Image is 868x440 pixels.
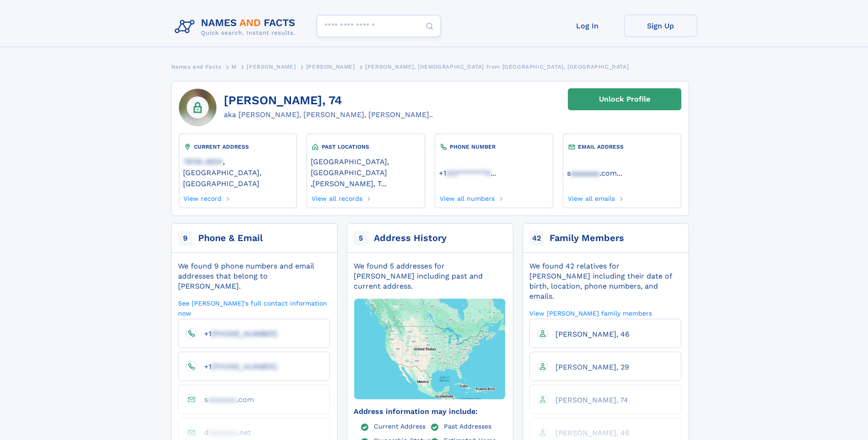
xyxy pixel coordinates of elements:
a: saaaaaaa.com [197,395,254,403]
img: Logo Names and Facts [171,15,303,39]
a: M [232,61,237,72]
a: [PERSON_NAME], 46 [548,329,630,338]
span: 78118-2604 [183,157,223,166]
span: aaaaaaa [571,169,599,177]
a: Sign Up [624,15,697,37]
div: PHONE NUMBER [439,142,549,151]
span: [PHONE_NUMBER] [211,329,277,338]
a: +1[PHONE_NUMBER] [197,329,277,338]
div: Phone & Email [198,232,263,245]
span: 42 [529,231,544,246]
span: 5 [354,231,368,246]
div: Address History [374,232,447,245]
span: [PERSON_NAME] [247,64,296,70]
span: [PERSON_NAME], 46 [555,330,630,338]
a: View all numbers [439,192,495,202]
div: We found 42 relatives for [PERSON_NAME] including their date of birth, location, phone numbers, a... [529,261,681,301]
div: EMAIL ADDRESS [567,142,677,151]
a: Unlock Profile [568,88,681,110]
button: Search Button [419,15,441,38]
span: 9 [178,231,193,246]
a: [PERSON_NAME], 29 [548,362,629,371]
input: search input [317,15,441,37]
a: [PERSON_NAME], 46 [548,428,630,437]
a: [PERSON_NAME] [306,61,355,72]
span: [PERSON_NAME], 29 [555,363,629,371]
div: We found 9 phone numbers and email addresses that belong to [PERSON_NAME]. [178,261,330,291]
span: [PERSON_NAME], 74 [555,396,628,404]
div: We found 5 addresses for [PERSON_NAME] including past and current address. [354,261,506,291]
span: M [232,64,237,70]
a: ... [567,169,677,177]
a: daaaaaaa.net [197,428,251,436]
span: aaaaaaa [209,428,237,437]
a: +1[PHONE_NUMBER] [197,362,277,370]
a: saaaaaaa.com [567,168,617,177]
span: [PERSON_NAME], [DEMOGRAPHIC_DATA] from [GEOGRAPHIC_DATA], [GEOGRAPHIC_DATA] [365,64,629,70]
div: CURRENT ADDRESS [183,142,293,151]
span: aaaaaaa [208,395,237,404]
a: [PERSON_NAME], T... [313,178,387,188]
div: PAST LOCATIONS [311,142,421,151]
div: , [311,151,421,192]
a: View record [183,192,222,202]
div: Address information may include: [354,407,506,417]
a: [GEOGRAPHIC_DATA], [GEOGRAPHIC_DATA] [311,156,421,177]
a: Names and Facts [171,61,221,72]
span: [PHONE_NUMBER] [211,362,277,371]
img: Map with markers on addresses Deborah J Martin [338,273,521,425]
a: View all emails [567,192,615,202]
div: Unlock Profile [599,89,650,110]
a: [PERSON_NAME], 74 [548,395,628,404]
span: [PERSON_NAME], 46 [555,429,630,437]
a: Current Address [374,422,426,429]
a: [PERSON_NAME] [247,61,296,72]
a: Log In [551,15,624,37]
span: [PERSON_NAME] [306,64,355,70]
a: See [PERSON_NAME]'s full contact information now [178,299,330,317]
a: 78118-2604, [GEOGRAPHIC_DATA], [GEOGRAPHIC_DATA] [183,156,293,188]
div: aka [PERSON_NAME], [PERSON_NAME], [PERSON_NAME].. [224,109,433,120]
a: View all records [311,192,362,202]
a: View [PERSON_NAME] family members [529,309,652,317]
a: ... [439,169,549,177]
div: Family Members [550,232,624,245]
a: Past Addresses [444,422,491,429]
h1: [PERSON_NAME], 74 [224,94,433,107]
